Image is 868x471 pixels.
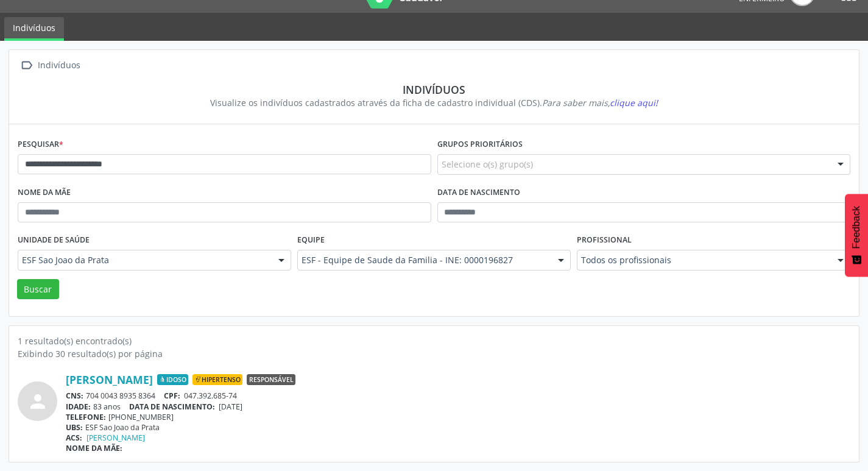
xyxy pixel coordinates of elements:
[35,57,82,74] div: Indivíduos
[577,231,632,250] label: Profissional
[66,402,850,412] div: 83 anos
[18,335,850,347] div: 1 resultado(s) encontrado(s)
[27,391,49,413] i: person
[18,231,90,250] label: Unidade de saúde
[66,391,850,401] div: 704 0043 8935 8364
[437,183,520,202] label: Data de nascimento
[66,443,122,453] span: NOME DA MÃE:
[26,83,842,96] div: Indivíduos
[129,402,215,412] span: DATA DE NASCIMENTO:
[18,135,63,154] label: Pesquisar
[66,422,850,433] div: ESF Sao Joao da Prata
[66,373,153,386] a: [PERSON_NAME]
[610,97,658,108] span: clique aqui!
[26,96,842,109] div: Visualize os indivíduos cadastrados através da ficha de cadastro individual (CDS).
[22,254,266,266] span: ESF Sao Joao da Prata
[18,57,35,74] i: 
[542,97,658,108] i: Para saber mais,
[18,347,850,360] div: Exibindo 30 resultado(s) por página
[164,391,180,401] span: CPF:
[66,412,106,422] span: TELEFONE:
[18,57,82,74] a:  Indivíduos
[4,17,64,41] a: Indivíduos
[66,412,850,422] div: [PHONE_NUMBER]
[247,374,295,385] span: Responsável
[17,279,59,300] button: Buscar
[66,391,83,401] span: CNS:
[219,402,242,412] span: [DATE]
[157,374,188,385] span: Idoso
[86,433,145,443] a: [PERSON_NAME]
[581,254,825,266] span: Todos os profissionais
[184,391,237,401] span: 047.392.685-74
[302,254,546,266] span: ESF - Equipe de Saude da Familia - INE: 0000196827
[66,433,82,443] span: ACS:
[18,183,71,202] label: Nome da mãe
[437,135,523,154] label: Grupos prioritários
[192,374,242,385] span: Hipertenso
[851,206,862,249] span: Feedback
[845,194,868,277] button: Feedback - Mostrar pesquisa
[297,231,325,250] label: Equipe
[66,402,91,412] span: IDADE:
[442,158,533,171] span: Selecione o(s) grupo(s)
[66,422,83,433] span: UBS:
